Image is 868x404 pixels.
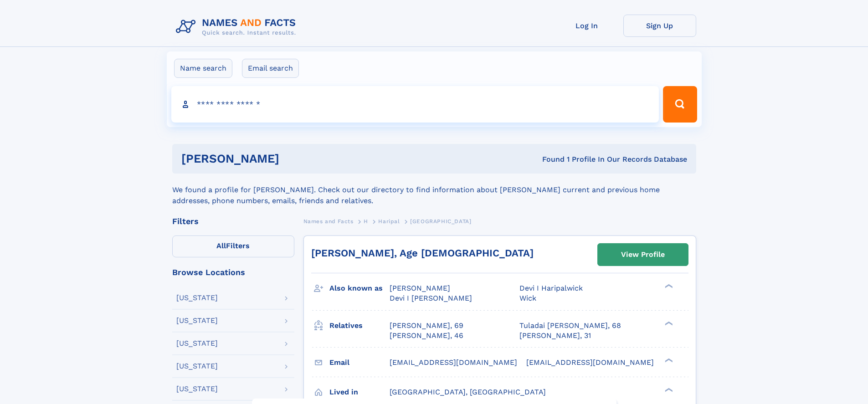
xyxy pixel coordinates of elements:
[378,215,400,227] a: Haripal
[390,358,517,367] span: [EMAIL_ADDRESS][DOMAIN_NAME]
[242,59,299,78] label: Email search
[172,174,696,206] div: We found a profile for [PERSON_NAME]. Check out our directory to find information about [PERSON_N...
[621,244,665,265] div: View Profile
[411,154,687,164] div: Found 1 Profile In Our Records Database
[172,217,294,225] div: Filters
[181,153,411,164] h1: [PERSON_NAME]
[174,59,232,78] label: Name search
[329,281,390,296] h3: Also known as
[172,15,303,39] img: Logo Names and Facts
[663,387,673,393] div: ❯
[663,320,673,326] div: ❯
[519,294,536,302] span: Wick
[176,317,218,324] div: [US_STATE]
[176,294,218,302] div: [US_STATE]
[176,363,218,370] div: [US_STATE]
[663,357,673,363] div: ❯
[598,244,688,266] a: View Profile
[364,215,368,227] a: H
[172,235,294,257] label: Filters
[176,385,218,393] div: [US_STATE]
[171,86,659,123] input: search input
[390,388,546,396] span: [GEOGRAPHIC_DATA], [GEOGRAPHIC_DATA]
[390,321,463,331] a: [PERSON_NAME], 69
[216,241,226,250] span: All
[329,384,390,400] h3: Lived in
[519,284,583,292] span: Devi I Haripalwick
[519,331,591,341] a: [PERSON_NAME], 31
[390,284,450,292] span: [PERSON_NAME]
[623,15,696,37] a: Sign Up
[311,247,534,259] a: [PERSON_NAME], Age [DEMOGRAPHIC_DATA]
[176,340,218,347] div: [US_STATE]
[663,283,673,289] div: ❯
[329,318,390,333] h3: Relatives
[329,355,390,370] h3: Email
[364,218,368,225] span: H
[378,218,400,225] span: Haripal
[390,331,463,341] a: [PERSON_NAME], 46
[410,218,471,225] span: [GEOGRAPHIC_DATA]
[390,294,472,302] span: Devi I [PERSON_NAME]
[303,215,354,227] a: Names and Facts
[526,358,654,367] span: [EMAIL_ADDRESS][DOMAIN_NAME]
[172,268,294,276] div: Browse Locations
[519,321,621,331] a: Tuladai [PERSON_NAME], 68
[550,15,623,37] a: Log In
[663,86,697,123] button: Search Button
